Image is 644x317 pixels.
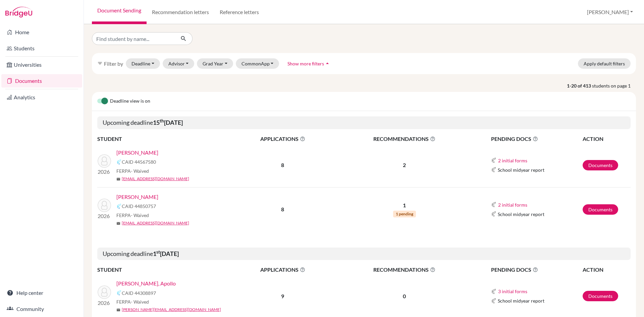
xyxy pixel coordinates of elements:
[498,297,544,304] span: School midyear report
[153,250,179,257] b: 1 [DATE]
[122,307,221,313] a: [PERSON_NAME][EMAIL_ADDRESS][DOMAIN_NAME]
[491,289,496,294] img: Common App logo
[582,265,631,274] th: ACTION
[491,211,496,217] img: Common App logo
[116,167,149,174] span: FERPA
[498,201,528,209] button: 2 initial forms
[122,289,156,297] span: CAID 44308897
[98,212,111,220] p: 2026
[584,6,636,18] button: [PERSON_NAME]
[153,119,183,126] b: 15 [DATE]
[116,149,158,157] a: [PERSON_NAME]
[491,298,496,304] img: Common App logo
[98,299,111,307] p: 2026
[393,211,416,217] span: 1 pending
[131,168,149,174] span: - Waived
[491,158,496,163] img: Common App logo
[197,58,233,69] button: Grad Year
[282,58,336,69] button: Show more filtersarrow_drop_up
[567,82,592,89] strong: 1-20 of 413
[491,167,496,172] img: Common App logo
[1,74,82,88] a: Documents
[491,135,582,143] span: PENDING DOCS
[287,61,324,66] span: Show more filters
[97,265,231,274] th: STUDENT
[592,82,636,89] span: students on page 1
[97,61,103,66] i: filter_list
[98,199,111,212] img: Doshi, Shrey
[583,204,618,215] a: Documents
[1,302,82,316] a: Community
[5,7,32,17] img: Bridge-U
[122,176,189,182] a: [EMAIL_ADDRESS][DOMAIN_NAME]
[156,249,160,255] sup: st
[131,212,149,218] span: - Waived
[116,298,149,305] span: FERPA
[98,154,111,168] img: Berko-Boateng, Andrew
[98,285,111,299] img: Andreichuk, Apollo
[116,204,122,209] img: Common App logo
[583,291,618,301] a: Documents
[160,118,164,123] sup: th
[1,91,82,104] a: Analytics
[1,58,82,71] a: Universities
[122,220,189,226] a: [EMAIL_ADDRESS][DOMAIN_NAME]
[491,202,496,207] img: Common App logo
[281,162,284,168] b: 8
[116,221,120,225] span: mail
[98,168,111,176] p: 2026
[334,135,475,143] span: RECOMMENDATIONS
[97,135,231,143] th: STUDENT
[116,193,158,201] a: [PERSON_NAME]
[116,159,122,165] img: Common App logo
[97,248,631,260] h5: Upcoming deadline
[281,293,284,299] b: 9
[116,177,120,181] span: mail
[131,299,149,305] span: - Waived
[334,201,475,209] p: 1
[92,32,175,45] input: Find student by name...
[1,42,82,55] a: Students
[116,212,149,219] span: FERPA
[334,161,475,169] p: 2
[324,60,331,67] i: arrow_drop_up
[334,292,475,300] p: 0
[582,135,631,143] th: ACTION
[122,158,156,165] span: CAID 44567580
[163,58,195,69] button: Advisor
[583,160,618,170] a: Documents
[498,157,528,164] button: 2 initial forms
[232,266,334,274] span: APPLICATIONS
[236,58,279,69] button: CommonApp
[116,279,176,287] a: [PERSON_NAME], Apollo
[1,286,82,300] a: Help center
[232,135,334,143] span: APPLICATIONS
[104,60,123,67] span: Filter by
[116,290,122,296] img: Common App logo
[1,25,82,39] a: Home
[578,58,631,69] button: Apply default filters
[126,58,160,69] button: Deadline
[116,308,120,312] span: mail
[498,166,544,173] span: School midyear report
[498,287,528,295] button: 3 initial forms
[491,266,582,274] span: PENDING DOCS
[334,266,475,274] span: RECOMMENDATIONS
[498,211,544,218] span: School midyear report
[97,116,631,129] h5: Upcoming deadline
[281,206,284,212] b: 8
[110,97,150,105] span: Deadline view is on
[122,203,156,210] span: CAID 44850757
